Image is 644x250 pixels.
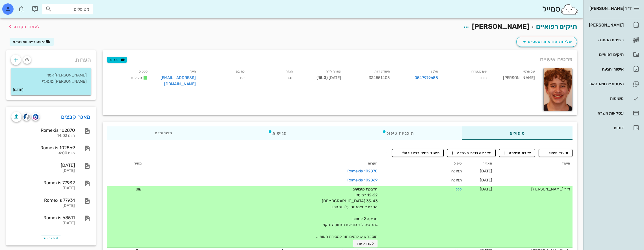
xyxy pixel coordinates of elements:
[586,33,642,47] a: רשימת המתנה
[543,150,569,155] span: תיעוד טיפול
[588,111,624,115] div: עסקאות אשראי
[586,121,642,135] a: דוחות
[495,159,573,168] th: תיעוד
[11,133,75,138] div: היום 14:03
[464,159,495,168] th: תאריך
[11,198,75,203] div: Romexis 77931
[316,75,341,80] span: [DATE] ( )
[540,55,573,64] span: פרטים אישיים
[190,70,196,73] small: מייל
[586,62,642,76] a: אישורי הגעה
[588,38,624,42] div: רשימת המתנה
[462,126,573,140] div: טיפולים
[44,237,58,240] span: הצג עוד
[586,18,642,32] a: [PERSON_NAME]
[107,159,144,168] th: מחיר
[10,38,54,46] button: היסטוריית וואטסאפ
[318,75,326,80] strong: 15.3
[451,150,492,155] span: יצירת עבודת מעבדה
[13,40,46,44] span: היסטוריית וואטסאפ
[588,52,624,57] div: תיקים רפואיים
[347,178,378,183] a: Romexis 102869
[454,187,461,192] a: כללי
[240,75,244,80] span: יפו
[415,75,438,81] a: 0547979688
[451,178,462,183] span: תמונה
[443,67,491,91] div: תבור
[32,113,40,121] button: romexis logo
[542,3,579,15] div: סמייל
[369,75,390,80] span: 334551405
[491,67,539,91] div: [PERSON_NAME]
[11,163,75,168] div: [DATE]
[11,203,75,208] div: [DATE]
[497,186,570,192] div: ד"ר [PERSON_NAME]
[17,5,20,8] span: תג
[11,145,75,150] div: Romexis 102869
[110,57,124,62] span: תגיות
[480,169,493,174] span: [DATE]
[536,23,577,30] a: תיקים רפואיים
[41,236,61,241] button: הצג עוד
[107,57,127,63] button: תגיות
[499,149,535,157] button: יצירת משימה
[516,37,577,47] button: שליחת הודעות וטפסים
[431,70,438,73] small: טלפון
[586,77,642,91] a: היסטוריית וואטסאפ
[471,70,487,73] small: שם משפחה
[353,240,378,247] button: לקרוא עוד
[23,113,30,120] img: cliniview logo
[357,242,374,245] span: לקרוא עוד
[396,150,440,155] span: תיעוד מיפוי פריודונטלי
[249,67,297,91] div: זכר
[480,178,493,183] span: [DATE]
[588,23,624,27] div: [PERSON_NAME]
[7,21,40,32] button: לעמוד הקודם
[11,168,75,173] div: [DATE]
[586,106,642,120] a: עסקאות אשראי
[588,82,624,86] div: היסטוריית וואטסאפ
[588,96,624,101] div: משימות
[586,92,642,105] a: משימות
[380,159,464,168] th: טיפול
[521,38,572,45] span: שליחת הודעות וטפסים
[347,169,378,174] a: Romexis 102870
[33,114,38,120] img: romexis logo
[11,180,75,185] div: Romexis 77932
[13,87,23,93] small: [DATE]
[161,75,196,86] a: [EMAIL_ADDRESS][DOMAIN_NAME]
[480,187,493,192] span: [DATE]
[286,70,293,73] small: מגדר
[326,70,341,73] small: תאריך לידה
[588,67,624,71] div: אישורי הגעה
[11,128,75,133] div: Romexis 102870
[589,6,632,11] span: ד״ר [PERSON_NAME]
[374,70,390,73] small: תעודת זהות
[539,149,573,157] button: תיעוד טיפול
[11,221,75,226] div: [DATE]
[586,48,642,61] a: תיקים רפואיים
[472,23,529,30] span: [PERSON_NAME]
[139,70,148,73] small: סטטוס
[334,126,462,140] div: תוכניות טיפול
[447,149,495,157] button: יצירת עבודת מעבדה
[220,126,334,140] div: פגישות
[144,159,380,168] th: הערות
[392,149,444,157] button: תיעוד מיפוי פריודונטלי
[61,112,91,121] a: מאגר קבצים
[14,24,40,29] span: לעמוד הקודם
[523,70,535,73] small: שם פרטי
[136,187,142,192] span: 0₪
[131,75,142,80] span: פעילים
[23,113,31,121] button: cliniview logo
[155,131,172,135] span: תשלומים
[11,215,75,220] div: Romexis 68511
[15,72,87,85] p: [PERSON_NAME] אמא [PERSON_NAME] מגנאג'י
[11,151,75,156] div: היום 14:00
[236,70,244,73] small: כתובת
[11,186,75,191] div: [DATE]
[451,169,462,174] span: תמונה
[503,150,532,155] span: יצירת משימה
[316,187,378,239] span: הדבקת קיבועים 12-22 רמוטיין 33-43 [DEMOGRAPHIC_DATA] הסרת אטצמנטס עליון ותחתון סריקה 2 לסתות גמר ...
[560,4,579,15] img: SmileCloud logo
